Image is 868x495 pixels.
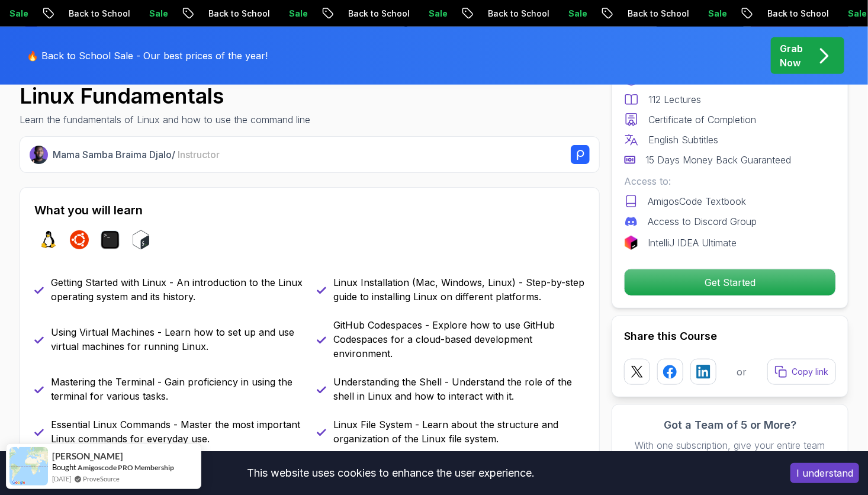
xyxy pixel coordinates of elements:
button: Copy link [767,359,836,385]
p: Understanding the Shell - Understand the role of the shell in Linux and how to interact with it. [333,375,585,403]
h3: Got a Team of 5 or More? [624,417,836,433]
p: or [737,365,747,379]
p: Mastering the Terminal - Gain proficiency in using the terminal for various tasks. [51,375,303,403]
div: This website uses cookies to enhance the user experience. [9,460,773,486]
p: Sale [696,8,734,20]
p: Mama Samba Braima Djalo / [53,147,220,162]
p: AmigosCode Textbook [648,194,746,208]
p: Sale [137,8,175,20]
h2: Share this Course [624,328,836,345]
button: Get Started [624,269,836,296]
img: bash logo [131,230,150,249]
img: terminal logo [101,230,120,249]
p: Back to School [336,8,416,20]
p: Certificate of Completion [648,112,756,127]
p: 🔥 Back to School Sale - Our best prices of the year! [27,49,268,63]
p: IntelliJ IDEA Ultimate [648,236,737,250]
img: provesource social proof notification image [9,447,48,486]
p: Using Virtual Machines - Learn how to set up and use virtual machines for running Linux. [51,325,303,353]
a: ProveSource [83,474,120,484]
p: With one subscription, give your entire team access to all courses and features. [624,438,836,467]
p: 15 Days Money Back Guaranteed [645,153,791,167]
span: [DATE] [52,474,71,484]
p: Copy link [792,366,828,378]
button: Accept cookies [790,463,859,483]
p: Access to: [624,174,836,188]
span: Bought [52,462,76,472]
img: linux logo [39,230,58,249]
p: Back to School [615,8,696,20]
p: Essential Linux Commands - Master the most important Linux commands for everyday use. [51,417,303,446]
p: Sale [416,8,454,20]
p: Sale [277,8,314,20]
h2: What you will learn [34,202,585,218]
p: Back to School [475,8,556,20]
span: Instructor [178,149,220,160]
h1: Linux Fundamentals [20,84,310,108]
p: GitHub Codespaces - Explore how to use GitHub Codespaces for a cloud-based development environment. [333,318,585,361]
p: Linux Installation (Mac, Windows, Linux) - Step-by-step guide to installing Linux on different pl... [333,275,585,304]
p: Sale [556,8,594,20]
p: Back to School [196,8,277,20]
p: Back to School [755,8,835,20]
p: Getting Started with Linux - An introduction to the Linux operating system and its history. [51,275,303,304]
p: Grab Now [780,41,803,70]
img: ubuntu logo [70,230,89,249]
p: 112 Lectures [648,92,701,107]
a: Amigoscode PRO Membership [78,462,174,472]
p: Learn the fundamentals of Linux and how to use the command line [20,112,310,127]
p: English Subtitles [648,133,718,147]
img: jetbrains logo [624,236,638,250]
p: Back to School [56,8,137,20]
img: Nelson Djalo [30,146,48,164]
p: Access to Discord Group [648,214,757,229]
span: [PERSON_NAME] [52,451,123,461]
p: Get Started [625,269,835,295]
p: Linux File System - Learn about the structure and organization of the Linux file system. [333,417,585,446]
